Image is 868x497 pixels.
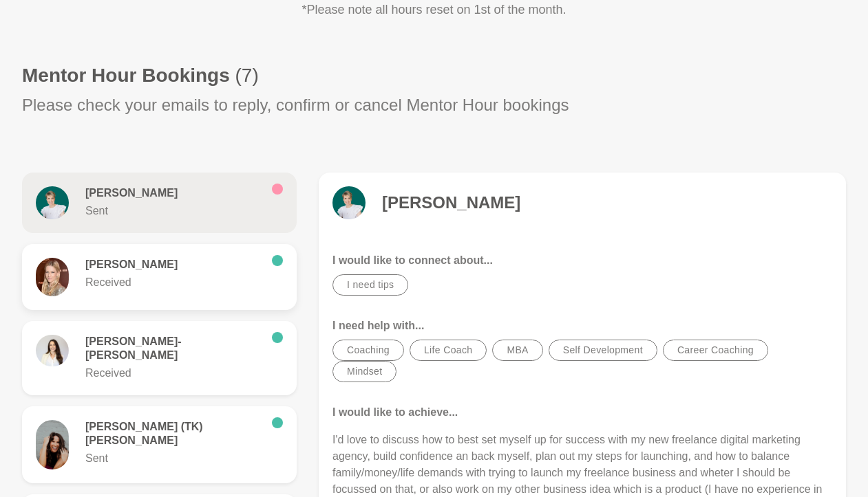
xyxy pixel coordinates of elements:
[332,404,832,421] p: I would like to achieve...
[382,192,520,213] h4: [PERSON_NAME]
[85,186,261,200] h6: [PERSON_NAME]
[85,365,261,382] p: Received
[235,65,259,86] span: (7)
[332,252,832,269] p: I would like to connect about...
[85,450,261,467] p: Sent
[22,93,569,118] p: Please check your emails to reply, confirm or cancel Mentor Hour bookings
[332,318,832,334] p: I need help with...
[104,1,765,19] p: *Please note all hours reset on 1st of the month.
[85,274,261,291] p: Received
[85,203,261,219] p: Sent
[85,420,261,448] h6: [PERSON_NAME] (TK) [PERSON_NAME]
[22,63,259,87] h1: Mentor Hour Bookings
[85,335,261,362] h6: [PERSON_NAME]-[PERSON_NAME]
[85,258,261,272] h6: [PERSON_NAME]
